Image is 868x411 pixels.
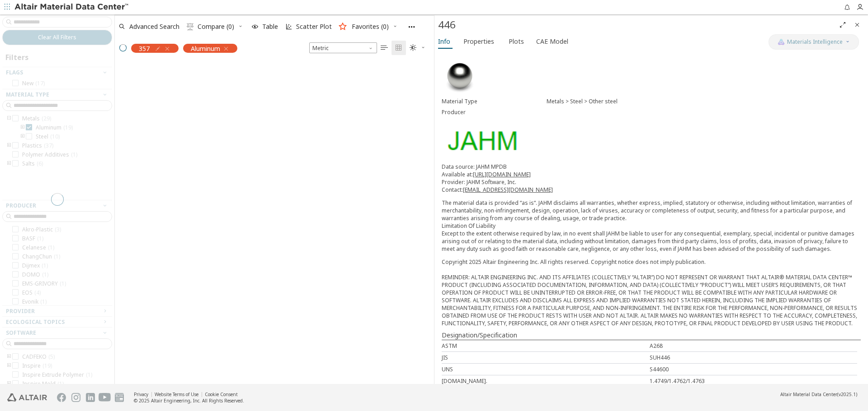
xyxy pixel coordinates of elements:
[392,41,406,55] button: Tile View
[309,42,377,53] div: Unit System
[191,44,220,52] span: Aluminum
[406,41,429,55] button: Theme
[509,34,524,49] span: Plots
[352,23,389,30] span: Favorites (0)
[442,109,547,116] div: Producer
[473,171,531,178] a: [URL][DOMAIN_NAME]
[442,163,861,194] p: Data source: JAHM MPDB Available at: Provider: JAHM Software, Inc. Contact:
[650,377,858,385] div: 1.4749/1.4762/1.4763
[769,34,859,50] button: AI CopilotMaterials Intelligence
[442,125,521,156] img: Logo - Provider
[139,44,150,52] span: 357
[438,34,450,49] span: Info
[463,34,494,49] span: Properties
[129,23,179,30] span: Advanced Search
[187,23,194,30] i: 
[155,391,198,397] a: Website Terms of Use
[198,23,234,30] span: Compare (0)
[442,98,547,105] div: Material Type
[536,34,568,49] span: CAE Model
[381,44,388,51] i: 
[850,18,864,32] button: Close
[134,397,244,404] div: © 2025 Altair Engineering, Inc. All Rights Reserved.
[134,391,148,397] a: Privacy
[309,42,377,53] span: Metric
[395,44,402,51] i: 
[296,23,332,30] span: Scatter Plot
[650,342,858,350] div: A268
[787,38,843,46] span: Materials Intelligence
[377,41,392,55] button: Table View
[14,3,130,12] img: Altair Material Data Center
[650,354,858,361] div: SUH446
[205,391,238,397] a: Cookie Consent
[442,331,861,340] div: Designation/Specification
[463,186,553,194] a: [EMAIL_ADDRESS][DOMAIN_NAME]
[442,365,650,373] div: UNS
[835,18,850,32] button: Full Screen
[262,23,278,30] span: Table
[442,258,861,327] div: Copyright 2025 Altair Engineering Inc. All rights reserved. Copyright notice does not imply publi...
[547,98,861,105] div: Metals > Steel > Other steel
[410,44,417,51] i: 
[442,58,478,94] img: Material Type Image
[442,377,650,385] div: [DOMAIN_NAME].
[438,18,835,32] div: 446
[442,354,650,361] div: JIS
[650,365,858,373] div: S44600
[780,391,857,397] div: (v2025.1)
[115,57,434,384] div: grid
[780,391,837,397] span: Altair Material Data Center
[442,199,861,253] p: The material data is provided “as is“. JAHM disclaims all warranties, whether express, implied, s...
[442,342,650,350] div: ASTM
[778,38,785,46] img: AI Copilot
[7,393,47,402] img: Altair Engineering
